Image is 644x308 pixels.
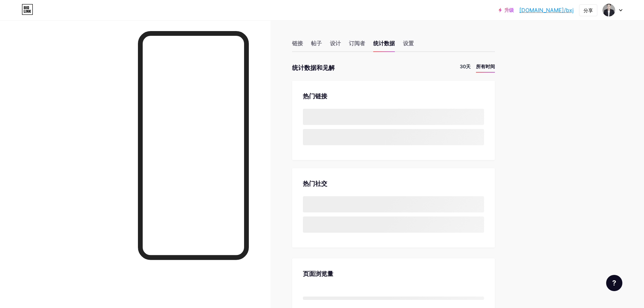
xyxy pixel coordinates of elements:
font: 帖子 [311,40,322,47]
font: 热门链接 [303,93,327,100]
font: [DOMAIN_NAME]/bxj [519,7,574,14]
font: 统计数据 [373,40,395,47]
font: 所有时间 [476,63,495,69]
img: 北行 [602,4,615,17]
font: 热门社交 [303,180,327,187]
font: 分享 [583,7,593,13]
font: 链接 [292,40,303,47]
a: [DOMAIN_NAME]/bxj [519,6,574,14]
font: 设计 [330,40,341,47]
font: 设置 [403,40,414,47]
font: 统计数据和见解 [292,64,335,71]
font: 页面浏览量 [303,270,333,277]
font: 订阅者 [349,40,365,47]
font: 升级 [504,7,514,13]
font: 30天 [460,63,471,69]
